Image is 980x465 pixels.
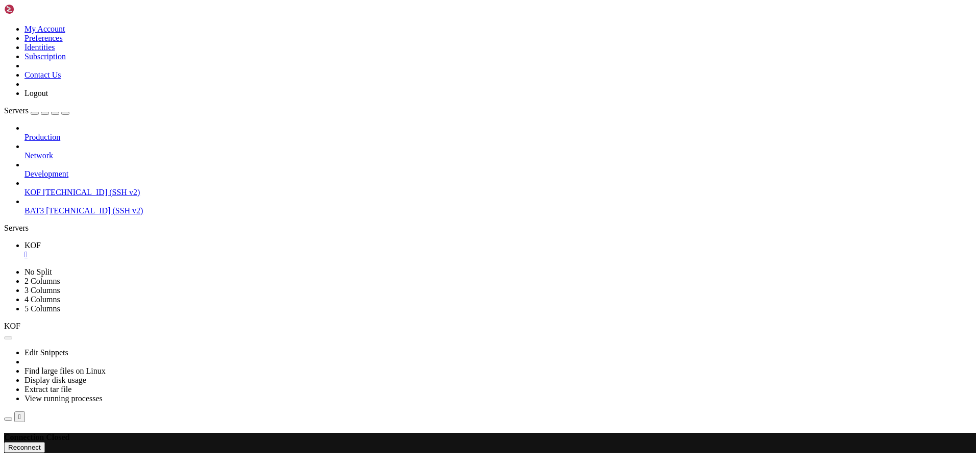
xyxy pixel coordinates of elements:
a:  [24,250,976,259]
span: Network [24,151,53,160]
a: Find large files on Linux [24,366,106,375]
a: No Split [24,267,52,276]
span: [TECHNICAL_ID] (SSH v2) [46,206,143,215]
a: Extract tar file [24,385,71,394]
a: KOF [24,241,976,259]
li: Production [24,124,976,142]
a: 5 Columns [24,304,60,313]
img: Shellngn [4,4,63,14]
a: Display disk usage [24,376,86,384]
div: Servers [4,224,976,233]
span: Production [24,133,60,141]
a: Network [24,151,976,160]
a: 3 Columns [24,286,60,295]
a: View running processes [24,394,103,403]
span: [TECHNICAL_ID] (SSH v2) [43,188,140,197]
a: 4 Columns [24,295,60,304]
button:  [14,411,25,422]
a: Preferences [24,34,63,42]
span: KOF [24,241,41,250]
a: Development [24,169,976,179]
a: Contact Us [24,70,61,79]
span: BAT3 [24,206,44,215]
span: Servers [4,106,29,115]
a: My Account [24,25,65,33]
span: KOF [4,322,20,330]
a: Logout [24,89,48,97]
span: Development [24,169,68,178]
a: 2 Columns [24,277,60,285]
a: Identities [24,43,55,52]
a: BAT3 [TECHNICAL_ID] (SSH v2) [24,206,976,215]
li: Development [24,160,976,179]
a: Edit Snippets [24,348,68,357]
a: Production [24,133,976,142]
a: KOF [TECHNICAL_ID] (SSH v2) [24,188,976,197]
li: KOF [TECHNICAL_ID] (SSH v2) [24,179,976,197]
a: Servers [4,106,69,115]
div:  [18,413,21,421]
span: KOF [24,188,41,197]
li: BAT3 [TECHNICAL_ID] (SSH v2) [24,197,976,215]
li: Network [24,142,976,160]
a: Subscription [24,52,66,61]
